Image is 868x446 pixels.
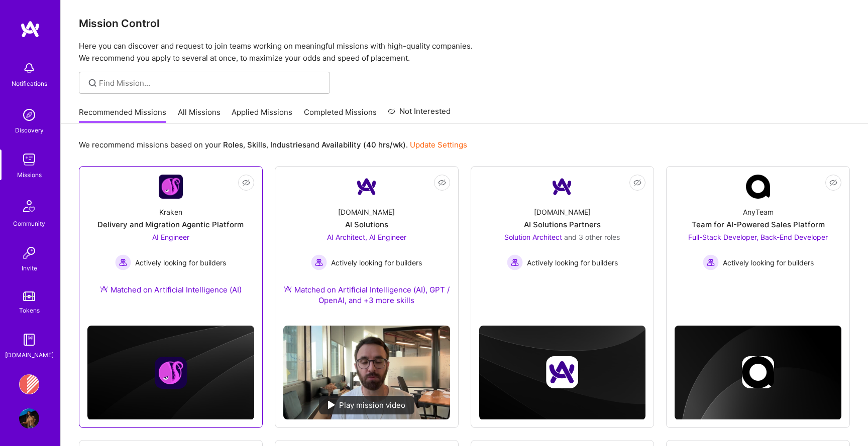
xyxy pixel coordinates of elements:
[507,254,523,270] img: Actively looking for builders
[311,254,327,270] img: Actively looking for builders
[527,257,618,268] span: Actively looking for builders
[479,326,646,420] img: cover
[19,330,39,350] img: guide book
[703,254,719,270] img: Actively looking for builders
[355,175,379,199] img: Company Logo
[17,408,42,428] a: User Avatar
[633,179,641,187] i: icon EyeClosed
[546,356,578,388] img: Company logo
[242,179,250,187] i: icon EyeClosed
[87,77,98,89] i: icon SearchGrey
[829,179,837,187] i: icon EyeClosed
[17,194,41,218] img: Community
[723,257,814,268] span: Actively looking for builders
[331,257,422,268] span: Actively looking for builders
[283,284,450,306] div: Matched on Artificial Intelligence (AI), GPT / OpenAI, and +3 more skills
[746,175,770,199] img: Company Logo
[159,207,182,217] div: Kraken
[87,326,254,420] img: cover
[19,408,39,428] img: User Avatar
[388,105,451,123] a: Not Interested
[345,219,388,230] div: AI Solutions
[15,125,44,135] div: Discovery
[19,374,39,394] img: Banjo Health: AI Coding Tools Enablement Workshop
[743,207,774,217] div: AnyTeam
[524,219,601,230] div: AI Solutions Partners
[504,233,562,241] span: Solution Architect
[22,263,37,273] div: Invite
[79,17,850,30] h3: Mission Control
[321,140,406,150] b: Availability (40 hrs/wk)
[17,374,42,394] a: Banjo Health: AI Coding Tools Enablement Workshop
[223,140,243,150] b: Roles
[115,254,131,270] img: Actively looking for builders
[327,233,406,241] span: AI Architect, AI Engineer
[152,233,189,241] span: AI Engineer
[17,170,42,180] div: Missions
[675,175,841,293] a: Company LogoAnyTeamTeam for AI-Powered Sales PlatformFull-Stack Developer, Back-End Developer Act...
[675,326,841,420] img: cover
[13,218,45,229] div: Community
[79,139,467,150] p: We recommend missions based on your , , and .
[12,78,47,89] div: Notifications
[159,175,183,199] img: Company Logo
[135,257,226,268] span: Actively looking for builders
[19,305,40,316] div: Tokens
[564,233,620,241] span: and 3 other roles
[19,150,39,170] img: teamwork
[328,401,335,409] img: play
[550,175,574,199] img: Company Logo
[79,107,166,123] a: Recommended Missions
[283,175,450,318] a: Company Logo[DOMAIN_NAME]AI SolutionsAI Architect, AI Engineer Actively looking for buildersActiv...
[19,243,39,263] img: Invite
[23,291,35,301] img: tokens
[283,326,450,419] img: No Mission
[232,107,292,123] a: Applied Missions
[97,219,244,230] div: Delivery and Migration Agentic Platform
[742,356,774,388] img: Company logo
[5,350,54,360] div: [DOMAIN_NAME]
[20,20,40,38] img: logo
[438,179,446,187] i: icon EyeClosed
[304,107,377,123] a: Completed Missions
[79,40,850,64] p: Here you can discover and request to join teams working on meaningful missions with high-quality ...
[247,140,266,150] b: Skills
[338,207,395,217] div: [DOMAIN_NAME]
[688,233,828,241] span: Full-Stack Developer, Back-End Developer
[19,105,39,125] img: discovery
[19,58,39,78] img: bell
[178,107,221,123] a: All Missions
[270,140,306,150] b: Industries
[692,219,825,230] div: Team for AI-Powered Sales Platform
[319,396,414,414] div: Play mission video
[100,284,242,295] div: Matched on Artificial Intelligence (AI)
[284,285,292,293] img: Ateam Purple Icon
[155,357,187,389] img: Company logo
[534,207,591,217] div: [DOMAIN_NAME]
[87,175,254,307] a: Company LogoKrakenDelivery and Migration Agentic PlatformAI Engineer Actively looking for builder...
[479,175,646,293] a: Company Logo[DOMAIN_NAME]AI Solutions PartnersSolution Architect and 3 other rolesActively lookin...
[99,78,322,88] input: Find Mission...
[410,140,467,150] a: Update Settings
[100,285,108,293] img: Ateam Purple Icon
